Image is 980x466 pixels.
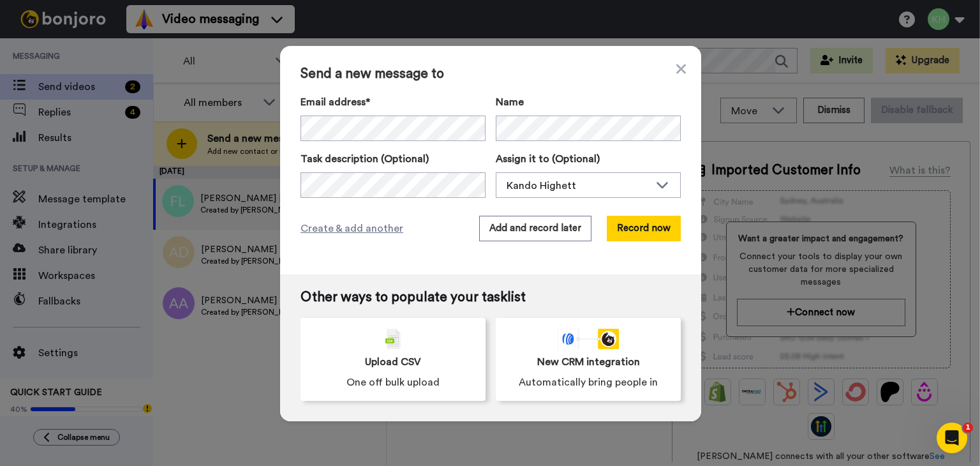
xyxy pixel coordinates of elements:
img: csv-grey.png [385,329,401,349]
span: Send a new message to [301,66,681,82]
span: Name [496,94,524,110]
span: New CRM integration [537,354,640,370]
span: Create & add another [301,221,403,236]
span: Other ways to populate your tasklist [301,290,681,305]
iframe: Intercom live chat [937,423,967,453]
span: 1 [963,423,973,433]
button: Record now [607,216,681,241]
div: Kando Highett [507,178,650,193]
div: animation [558,329,619,349]
span: Automatically bring people in [519,375,658,390]
span: Upload CSV [365,354,421,370]
label: Email address* [301,94,486,110]
span: One off bulk upload [346,375,440,390]
label: Task description (Optional) [301,151,486,167]
label: Assign it to (Optional) [496,151,681,167]
button: Add and record later [479,216,591,241]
